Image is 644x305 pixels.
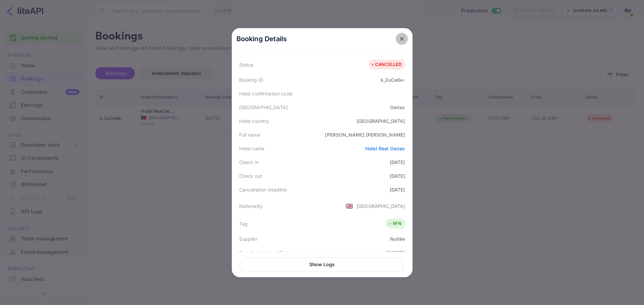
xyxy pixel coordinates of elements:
div: 9141853 [386,249,405,256]
div: Cancellation deadline [239,186,287,193]
div: Hotel country [239,118,269,125]
div: Supplier [239,235,258,242]
div: Nationality [239,203,263,210]
div: Nuitée [390,235,405,242]
div: k_3uCe6e- [381,76,405,83]
div: Status [239,61,254,68]
span: United States [345,200,353,212]
div: Oeiras [390,104,405,111]
div: Hotel name [239,145,265,152]
div: [GEOGRAPHIC_DATA] [239,104,288,111]
p: Booking Details [236,34,287,44]
div: [DATE] [390,172,405,179]
div: Supplier booking ID [239,249,283,256]
div: Full name [239,131,260,138]
a: Hotel Real Oeiras [365,146,405,151]
button: Show Logs [241,257,403,272]
div: RFN [388,220,401,227]
div: CANCELLED [370,61,401,68]
div: [GEOGRAPHIC_DATA] [357,203,405,210]
button: close [396,33,408,45]
div: Tag [239,220,248,227]
div: [GEOGRAPHIC_DATA] [357,118,405,125]
div: [DATE] [390,186,405,193]
div: Hotel confirmation code [239,90,292,97]
div: [DATE] [390,159,405,166]
div: Check out [239,172,262,179]
div: Check in [239,159,259,166]
div: Booking ID [239,76,264,83]
div: [PERSON_NAME] [PERSON_NAME] [325,131,405,138]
